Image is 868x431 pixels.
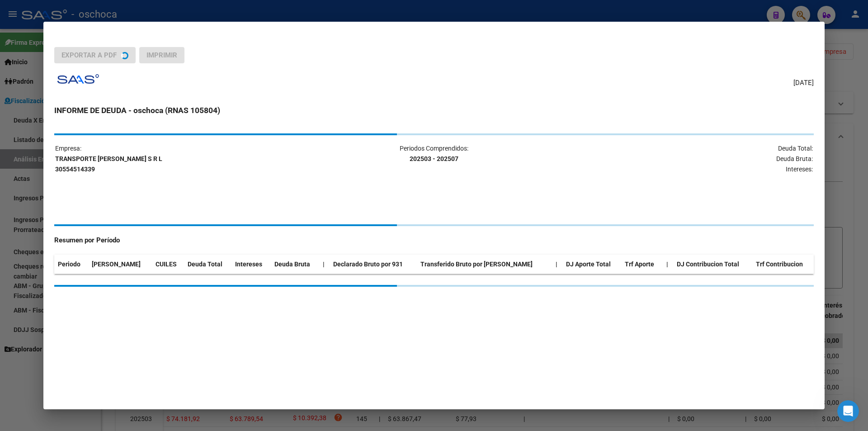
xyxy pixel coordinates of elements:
[184,255,231,274] th: Deuda Total
[752,255,814,274] th: Trf Contribucion
[54,235,814,246] h4: Resumen por Período
[55,143,307,174] p: Empresa:
[54,255,88,274] th: Periodo
[54,47,136,63] button: Exportar a PDF
[793,78,814,88] span: [DATE]
[146,51,177,59] span: Imprimir
[152,255,184,274] th: CUILES
[231,255,270,274] th: Intereses
[88,255,152,274] th: [PERSON_NAME]
[330,255,417,274] th: Declarado Bruto por 931
[139,47,184,63] button: Imprimir
[61,51,117,59] span: Exportar a PDF
[319,255,330,274] th: |
[561,143,813,174] p: Deuda Total: Deuda Bruta: Intereses:
[673,255,752,274] th: DJ Contribucion Total
[410,155,458,162] strong: 202503 - 202507
[308,143,560,164] p: Periodos Comprendidos:
[621,255,663,274] th: Trf Aporte
[562,255,621,274] th: DJ Aporte Total
[54,104,814,116] h3: INFORME DE DEUDA - oschoca (RNAS 105804)
[271,255,320,274] th: Deuda Bruta
[417,255,552,274] th: Transferido Bruto por [PERSON_NAME]
[55,155,162,173] strong: TRANSPORTE [PERSON_NAME] S R L 30554514339
[663,255,673,274] th: |
[552,255,562,274] th: |
[837,400,859,422] iframe: Intercom live chat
